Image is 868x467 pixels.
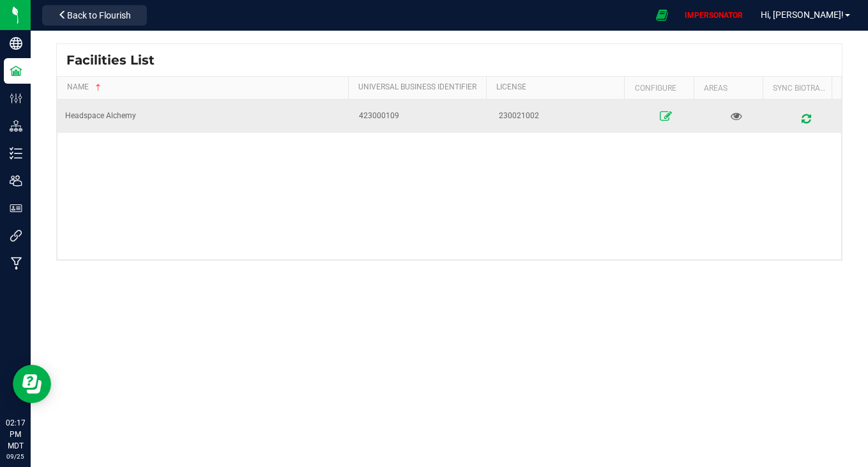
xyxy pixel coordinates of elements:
button: Back to Flourish [42,5,147,26]
inline-svg: Facilities [10,65,22,77]
a: Name [67,82,343,93]
div: 230021002 [499,110,623,122]
iframe: Resource center [13,365,51,403]
a: Sync from BioTrack [779,105,834,128]
p: 02:17 PM MDT [6,417,25,452]
a: License [496,82,620,93]
span: Facilities List [66,50,155,70]
inline-svg: User Roles [10,202,22,215]
span: Back to Flourish [67,10,131,20]
p: IMPERSONATOR [680,10,748,21]
div: Headspace Alchemy [65,110,344,122]
div: 423000109 [359,110,483,122]
inline-svg: Integrations [10,229,22,242]
p: 09/25 [6,452,25,461]
span: Open Ecommerce Menu [648,3,676,27]
th: Areas [694,77,763,100]
span: Hi, [PERSON_NAME]! [761,10,844,20]
th: Configure [624,77,693,100]
inline-svg: Distribution [10,119,22,132]
th: Sync BioTrack [763,77,832,100]
inline-svg: Manufacturing [10,257,22,270]
a: Universal Business Identifier [358,82,482,93]
inline-svg: Configuration [10,92,22,105]
inline-svg: Inventory [10,147,22,160]
inline-svg: Users [10,174,22,187]
inline-svg: Company [10,37,22,50]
